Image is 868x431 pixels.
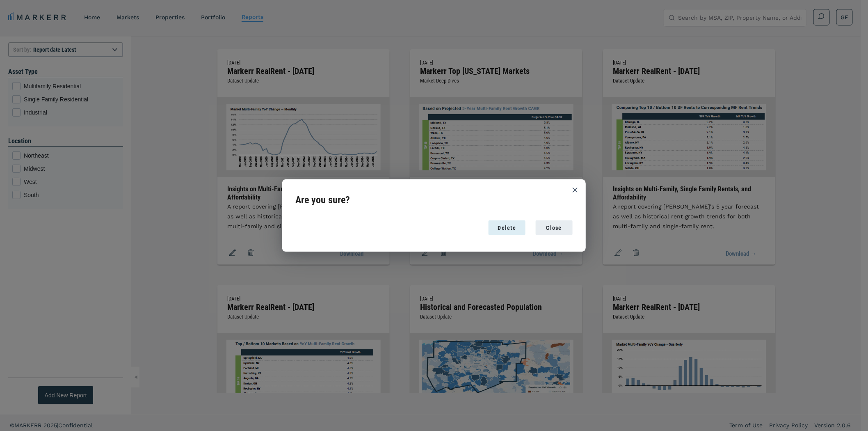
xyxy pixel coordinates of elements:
[566,181,584,199] button: Close
[495,224,519,232] div: Delete
[542,224,566,232] div: Close
[295,193,573,207] h2: Are you sure?
[489,220,525,235] button: Delete
[536,220,573,235] button: Close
